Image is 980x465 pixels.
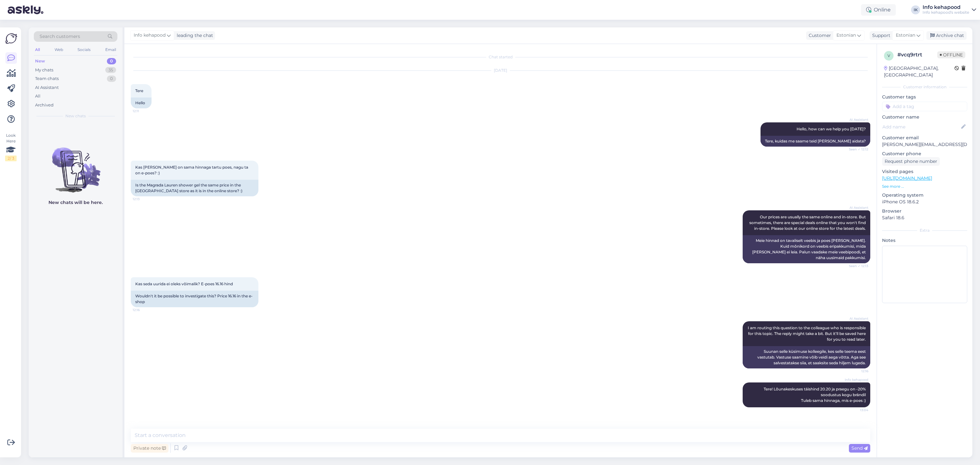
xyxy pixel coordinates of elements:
[882,175,932,181] a: [URL][DOMAIN_NAME]
[48,199,103,206] p: New chats will be here.
[882,157,940,166] div: Request phone number
[882,84,967,90] div: Customer information
[926,31,967,40] div: Archive chat
[35,84,59,91] div: AI Assistant
[844,264,868,268] span: Seen ✓ 12:13
[135,281,233,286] span: Kas seda uurida ei oleks võimalik? E-poes 16.16 hind
[743,346,870,368] div: Suunan selle küsimuse kolleegile, kes selle teema eest vastutab. Vastuse saamine võib veidi aega ...
[836,32,856,39] span: Estonian
[104,46,117,54] div: Email
[844,205,868,210] span: AI Assistant
[76,46,92,54] div: Socials
[882,199,967,205] p: iPhone OS 18.6.2
[806,32,831,39] div: Customer
[131,68,870,73] div: [DATE]
[35,93,41,99] div: All
[761,136,870,147] div: Tere, kuidas me saame teid [PERSON_NAME] aidata?
[135,165,249,175] span: Kas [PERSON_NAME] on sama hinnaga tartu poes, nagu ta on e-poes? :)
[133,197,157,201] span: 12:13
[135,88,143,93] span: Tere
[882,228,967,233] div: Extra
[174,32,213,39] div: leading the chat
[5,156,17,161] div: 2 / 3
[131,291,258,307] div: Wouldn't it be possible to investigate this? Price 16.16 in the e-shop
[897,51,937,59] div: # vcq9rtrt
[131,444,168,453] div: Private note
[844,316,868,321] span: AI Assistant
[844,117,868,122] span: AI Assistant
[882,214,967,221] p: Safari 18.6
[844,147,868,152] span: Seen ✓ 12:12
[937,51,965,58] span: Offline
[53,46,64,54] div: Web
[882,208,967,214] p: Browser
[844,369,868,374] span: 12:16
[861,4,896,16] div: Online
[844,377,868,382] span: Info kehapood
[882,123,960,130] input: Add name
[35,58,45,64] div: New
[65,113,86,119] span: New chats
[882,114,967,120] p: Customer name
[131,54,870,60] div: Chat started
[131,98,152,108] div: Hello
[34,46,41,54] div: All
[882,102,967,111] input: Add a tag
[884,65,954,78] div: [GEOGRAPHIC_DATA], [GEOGRAPHIC_DATA]
[882,237,967,244] p: Notes
[5,133,17,161] div: Look Here
[797,127,866,131] span: Hello, how can we help you [DATE]?
[882,184,967,189] p: See more ...
[133,308,157,312] span: 12:16
[29,136,122,193] img: No chats
[870,32,890,39] div: Support
[35,102,54,108] div: Archived
[887,53,890,58] span: v
[40,33,80,40] span: Search customers
[923,5,976,15] a: Info kehapoodInfo kehapood's website
[882,141,967,148] p: [PERSON_NAME][EMAIL_ADDRESS][DOMAIN_NAME]
[107,58,116,64] div: 0
[35,76,59,82] div: Team chats
[882,192,967,199] p: Operating system
[749,214,867,231] span: Our prices are usually the same online and in-store. But sometimes, there are special deals onlin...
[923,10,969,15] div: Info kehapood's website
[882,150,967,157] p: Customer phone
[851,445,868,451] span: Send
[133,109,157,113] span: 12:11
[911,5,920,14] div: IK
[896,32,915,39] span: Estonian
[105,67,116,73] div: 35
[134,32,166,39] span: Info kehapood
[743,235,870,263] div: Meie hinnad on tavaliselt veebis ja poes [PERSON_NAME]. Kuid mõnikord on veebis eripakkumisi, mid...
[35,67,53,73] div: My chats
[764,387,867,403] span: Tere! Lõunakeskuses täishind 20.20 ja praegu on -20% soodustus kogu brändil Tuleb sama hinnaga, m...
[5,33,17,45] img: Askly Logo
[131,180,258,196] div: Is the Magrada Lauren shower gel the same price in the [GEOGRAPHIC_DATA] store as it is in the on...
[844,408,868,412] span: 13:04
[882,168,967,175] p: Visited pages
[882,134,967,141] p: Customer email
[748,325,867,342] span: I am routing this question to the colleague who is responsible for this topic. The reply might ta...
[107,76,116,82] div: 0
[882,94,967,100] p: Customer tags
[923,5,969,10] div: Info kehapood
